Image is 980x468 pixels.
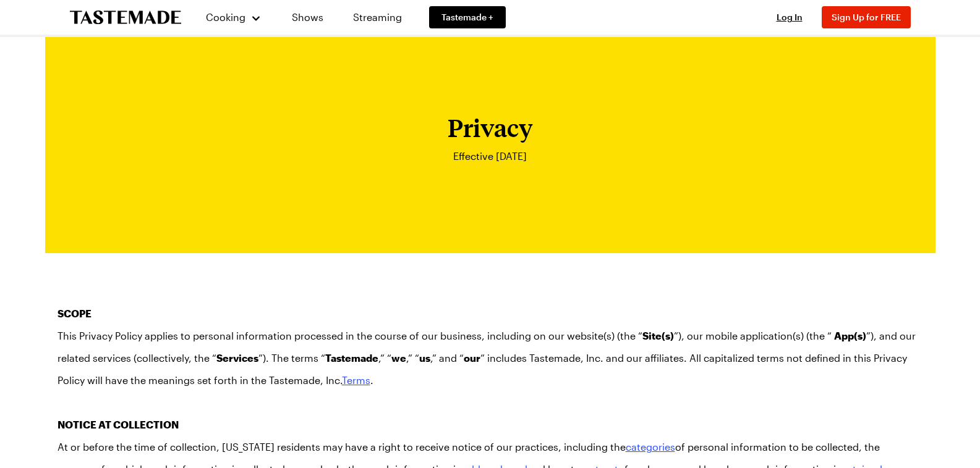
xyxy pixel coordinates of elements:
[419,352,430,364] strong: us
[391,352,406,364] strong: we
[822,6,911,28] button: Sign Up for FREE
[464,352,480,364] strong: our
[342,374,370,386] a: Terms
[832,12,901,22] span: Sign Up for FREE
[834,330,866,341] strong: App(s)
[206,2,262,32] button: Cooking
[58,419,179,430] strong: NOTICE AT COLLECTION
[206,11,245,23] span: Cooking
[325,352,378,364] strong: Tastemade
[453,149,527,164] p: Effective [DATE]
[448,114,533,141] h1: Privacy
[58,325,923,391] p: This Privacy Policy applies to personal information processed in the course of our business, incl...
[441,11,493,23] span: Tastemade +
[216,352,258,364] strong: Services
[626,441,675,453] a: categories
[70,10,181,25] a: To Tastemade Home Page
[642,330,674,341] strong: Site(s)
[429,6,506,28] a: Tastemade +
[58,307,92,319] strong: SCOPE
[777,12,803,22] span: Log In
[765,11,814,23] button: Log In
